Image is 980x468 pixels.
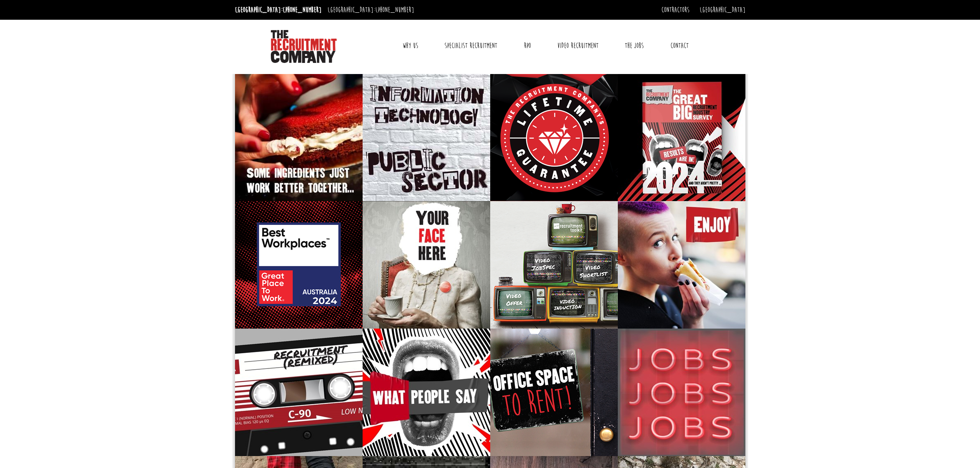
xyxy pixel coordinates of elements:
[700,5,745,14] a: [GEOGRAPHIC_DATA]
[283,5,321,14] a: [PHONE_NUMBER]
[396,35,424,56] a: Why Us
[438,35,503,56] a: Specialist Recruitment
[661,5,689,14] a: Contractors
[271,30,337,63] img: The Recruitment Company
[664,35,695,56] a: Contact
[619,35,650,56] a: The Jobs
[375,5,414,14] a: [PHONE_NUMBER]
[518,35,537,56] a: RPO
[233,3,324,16] li: [GEOGRAPHIC_DATA]:
[326,3,416,16] li: [GEOGRAPHIC_DATA]:
[551,35,605,56] a: Video Recruitment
